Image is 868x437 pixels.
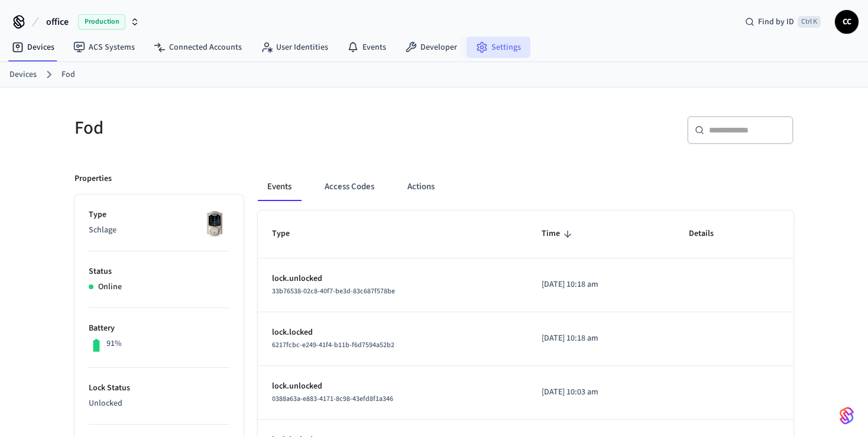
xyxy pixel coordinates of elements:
[467,37,530,58] a: Settings
[200,209,229,238] img: Schlage Sense Smart Deadbolt with Camelot Trim, Front
[144,37,251,58] a: Connected Accounts
[272,326,513,339] p: lock.locked
[106,338,122,350] p: 91%
[89,266,229,278] p: Status
[89,397,229,410] p: Unlocked
[272,340,394,350] span: 6217fcbc-e249-41f4-b11b-f6d7594a52b2
[840,406,854,425] img: SeamLogoGradient.69752ec5.svg
[542,386,660,399] p: [DATE] 10:03 am
[258,173,793,201] div: ant example
[89,224,229,237] p: Schlage
[272,394,393,404] span: 0388a63a-e883-4171-8c98-43efd8f1a346
[272,225,305,243] span: Type
[89,209,229,221] p: Type
[338,37,396,58] a: Events
[98,281,122,293] p: Online
[396,37,467,58] a: Developer
[272,380,513,393] p: lock.unlocked
[542,332,660,345] p: [DATE] 10:18 am
[736,11,830,33] div: Find by IDCtrl K
[61,69,75,81] a: Fod
[258,173,301,201] button: Events
[798,16,821,28] span: Ctrl K
[689,225,729,243] span: Details
[2,37,64,58] a: Devices
[46,15,69,29] span: office
[272,286,395,296] span: 33b76538-02c8-40f7-be3d-83c687f578be
[64,37,144,58] a: ACS Systems
[251,37,338,58] a: User Identities
[89,322,229,335] p: Battery
[272,273,513,285] p: lock.unlocked
[75,116,427,140] h5: Fod
[78,14,125,30] span: Production
[9,69,37,81] a: Devices
[542,279,660,291] p: [DATE] 10:18 am
[315,173,384,201] button: Access Codes
[89,382,229,394] p: Lock Status
[75,173,112,185] p: Properties
[835,10,859,34] button: CC
[836,11,857,33] span: CC
[542,225,575,243] span: Time
[758,16,794,28] span: Find by ID
[398,173,444,201] button: Actions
